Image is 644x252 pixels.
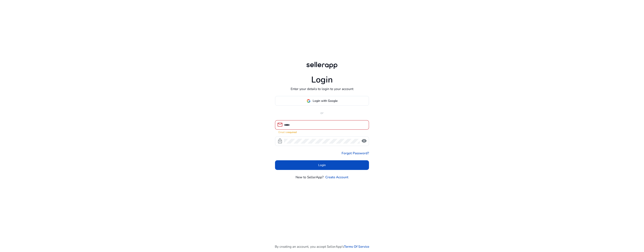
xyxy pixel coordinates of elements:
[325,175,348,180] a: Create Account
[307,99,311,103] img: google-logo.svg
[275,96,369,106] button: Login with Google
[296,175,324,180] p: New to SellerApp?
[287,130,297,134] strong: required
[361,138,367,144] span: visibility
[275,160,369,170] button: Login
[291,86,353,91] p: Enter your details to login to your account
[318,163,326,167] span: Login
[277,138,283,144] span: lock
[342,151,369,156] a: Forgot Password?
[311,75,333,85] h1: Login
[275,110,369,115] p: or
[278,130,366,134] mat-error: Email is
[313,99,338,103] span: Login with Google
[344,244,369,249] a: Terms Of Service
[277,122,283,127] span: mail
